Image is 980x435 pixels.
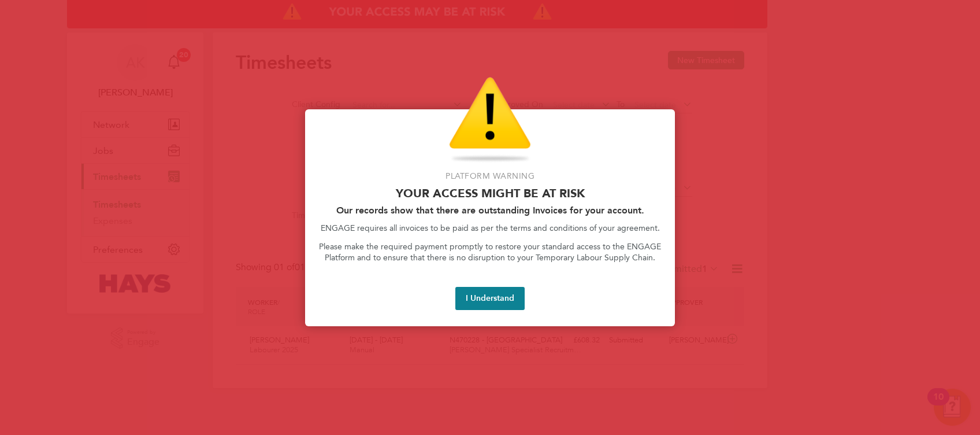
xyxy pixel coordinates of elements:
[455,287,525,310] button: I Understand
[305,109,675,326] div: Access At Risk
[319,223,661,234] p: ENGAGE requires all invoices to be paid as per the terms and conditions of your agreement.
[319,241,661,264] p: Please make the required payment promptly to restore your standard access to the ENGAGE Platform ...
[319,171,661,182] p: Platform Warning
[449,77,531,164] img: Warning Icon
[319,205,661,216] h2: Our records show that there are outstanding Invoices for your account.
[319,186,661,200] p: Your access might be at risk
